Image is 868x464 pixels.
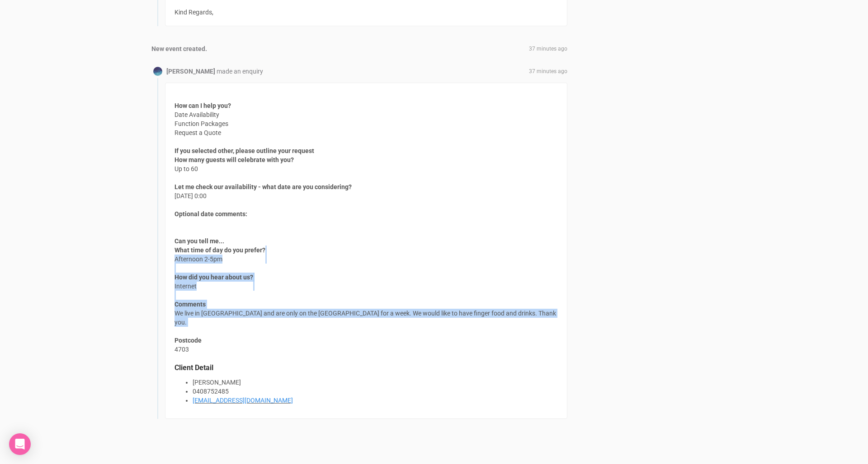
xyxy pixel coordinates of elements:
strong: If you selected other, please outline your request [175,147,314,154]
strong: Comments [175,301,206,308]
li: 0408752485 [193,387,558,396]
strong: What time of day do you prefer? [175,246,265,254]
span: Up to 60 [175,155,294,173]
strong: How many guests will celebrate with you? [175,156,294,163]
span: 37 minutes ago [529,68,567,75]
strong: How can I help you? [175,102,231,109]
strong: Optional date comments: [175,210,247,218]
div: Function Packages Request a Quote [DATE] 0:00 We live in [GEOGRAPHIC_DATA] and are only on the [G... [165,83,567,419]
legend: Client Detail [175,363,558,373]
strong: [PERSON_NAME] [166,68,215,75]
strong: New event created. [151,45,207,52]
strong: Let me check our availability - what date are you considering? [175,183,352,190]
span: Internet [175,273,253,291]
span: 37 minutes ago [529,45,567,53]
strong: Postcode [175,337,202,344]
li: [PERSON_NAME] [193,378,558,387]
span: Afternoon 2-5pm [175,246,265,264]
div: Open Intercom Messenger [9,433,31,455]
strong: Can you tell me... [175,237,224,245]
span: Date Availability [175,101,231,119]
img: Profile Image [153,67,162,76]
strong: How did you hear about us? [175,274,253,281]
a: [EMAIL_ADDRESS][DOMAIN_NAME] [193,397,293,404]
span: made an enquiry [217,68,263,75]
